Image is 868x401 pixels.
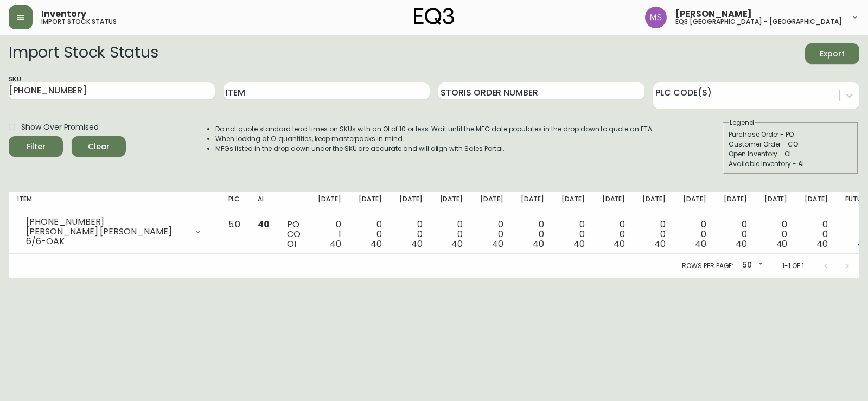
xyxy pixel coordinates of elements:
[654,238,666,250] span: 40
[215,144,654,154] li: MFGs listed in the drop down under the SKU are accurate and will align with Sales Portal.
[318,220,341,249] div: 0 1
[738,257,765,275] div: 50
[724,220,747,249] div: 0 0
[533,238,544,250] span: 40
[215,124,654,134] li: Do not quote standard lead times on SKUs with an OI of 10 or less. Wait until the MFG date popula...
[411,238,423,250] span: 40
[561,220,585,249] div: 0 0
[414,8,454,25] img: logo
[399,220,423,249] div: 0 0
[729,149,852,159] div: Open Inventory - OI
[9,192,220,215] th: Item
[309,192,350,215] th: [DATE]
[26,227,187,246] div: [PERSON_NAME] [PERSON_NAME] 6/6-OAK
[602,220,626,249] div: 0 0
[220,192,250,215] th: PLC
[471,192,512,215] th: [DATE]
[756,192,796,215] th: [DATE]
[675,18,842,25] h5: eq3 [GEOGRAPHIC_DATA] - [GEOGRAPHIC_DATA]
[729,139,852,149] div: Customer Order - CO
[593,192,634,215] th: [DATE]
[729,130,852,139] div: Purchase Order - PO
[80,140,117,154] span: Clear
[573,238,585,250] span: 40
[764,220,788,249] div: 0 0
[634,192,674,215] th: [DATE]
[451,238,463,250] span: 40
[674,192,715,215] th: [DATE]
[72,136,126,157] button: Clear
[642,220,666,249] div: 0 0
[729,159,852,169] div: Available Inventory - AI
[805,43,859,64] button: Export
[21,122,99,133] span: Show Over Promised
[431,192,472,215] th: [DATE]
[350,192,391,215] th: [DATE]
[391,192,431,215] th: [DATE]
[17,220,211,244] div: [PHONE_NUMBER][PERSON_NAME] [PERSON_NAME] 6/6-OAK
[695,238,706,250] span: 40
[796,192,837,215] th: [DATE]
[220,215,250,254] td: 5.0
[805,220,828,249] div: 0 0
[359,220,382,249] div: 0 0
[287,238,296,250] span: OI
[782,261,804,271] p: 1-1 of 1
[521,220,544,249] div: 0 0
[287,220,301,249] div: PO CO
[776,238,788,250] span: 40
[715,192,756,215] th: [DATE]
[645,7,667,28] img: 1b6e43211f6f3cc0b0729c9049b8e7af
[27,140,46,154] div: Filter
[330,238,341,250] span: 40
[9,43,158,64] h2: Import Stock Status
[683,220,706,249] div: 0 0
[814,47,851,61] span: Export
[249,192,278,215] th: AI
[736,238,747,250] span: 40
[480,220,503,249] div: 0 0
[26,217,187,227] div: [PHONE_NUMBER]
[675,10,752,18] span: [PERSON_NAME]
[440,220,463,249] div: 0 0
[729,118,755,128] legend: Legend
[9,136,63,157] button: Filter
[553,192,593,215] th: [DATE]
[682,261,733,271] p: Rows per page:
[614,238,625,250] span: 40
[816,238,828,250] span: 40
[41,18,117,25] h5: import stock status
[215,134,654,144] li: When looking at OI quantities, keep masterpacks in mind.
[371,238,382,250] span: 40
[258,218,270,231] span: 40
[512,192,553,215] th: [DATE]
[41,10,86,18] span: Inventory
[492,238,503,250] span: 40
